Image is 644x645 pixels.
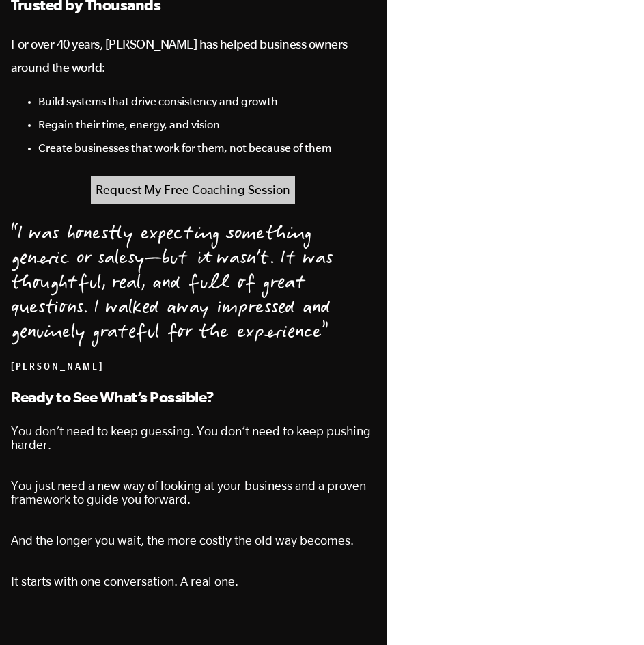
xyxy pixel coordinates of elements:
span: For over 40 years, [PERSON_NAME] has helped business owners around the world: [11,37,348,74]
a: Request My Free Coaching Session [91,176,295,204]
p: You just need a new way of looking at your business and a proven framework to guide you forward. [11,479,376,506]
span: Create businesses that work for them, not because of them [38,141,331,154]
span: Build systems that drive consistency and growth [38,95,278,107]
p: And the longer you wait, the more costly the old way becomes. [11,534,376,547]
p: I was honestly expecting something generic or salesy—but it wasn’t. It was thoughtful, real, and ... [11,223,376,346]
strong: Ready to See What’s Possible? [11,388,214,405]
p: You don’t need to keep guessing. You don’t need to keep pushing harder. [11,424,376,452]
cite: [PERSON_NAME] [11,363,104,374]
p: It starts with one conversation. A real one. [11,575,376,588]
span: Regain their time, energy, and vision [38,118,220,131]
iframe: Chat Widget [576,579,644,645]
